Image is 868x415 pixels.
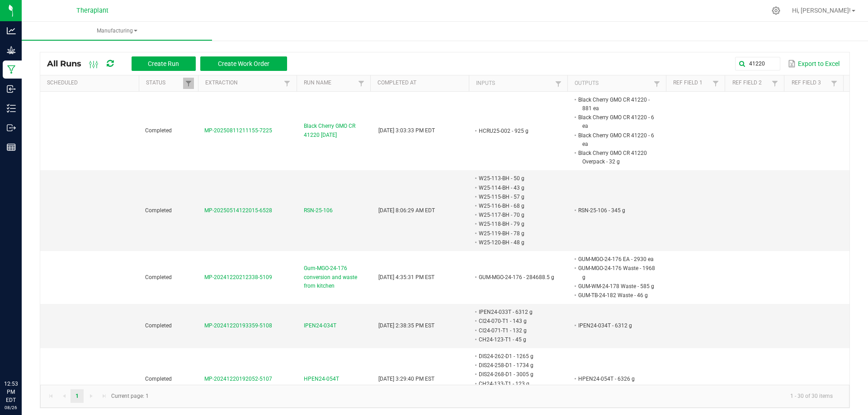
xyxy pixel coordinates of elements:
a: Filter [282,78,292,89]
a: Run NameSortable [304,79,356,87]
a: Filter [553,78,564,89]
div: All Runs [47,56,294,71]
li: Black Cherry GMO CR 41220 Overpack - 32 g [577,149,656,166]
inline-svg: Reports [7,143,16,152]
a: Filter [710,78,721,89]
inline-svg: Manufacturing [7,65,16,74]
a: ExtractionSortable [205,79,282,87]
li: DIS24-268-D1 - 3005 g [477,370,556,379]
span: Completed [145,207,172,214]
input: Search [735,57,780,70]
li: DIS24-262-D1 - 1265 g [477,352,556,361]
li: Black Cherry GMO CR 41220 - 6 ea [577,113,656,131]
span: MP-20241220212338-5109 [204,274,272,280]
kendo-pager-info: 1 - 30 of 30 items [154,389,840,404]
span: IPEN24-034T [304,322,336,330]
button: Create Run [132,56,196,71]
span: MP-20250514122015-6528 [204,207,272,214]
li: W25-117-BH - 70 g [477,210,556,219]
li: HCRU25-002 - 925 g [477,126,556,135]
li: CH24-133-T1 - 123 g [477,379,556,388]
button: Export to Excel [786,56,842,71]
kendo-pager: Current page: 1 [40,385,849,408]
span: Create Run [148,60,179,67]
inline-svg: Inbound [7,84,16,93]
a: Manufacturing [22,22,212,41]
li: IPEN24-034T - 6312 g [577,321,656,330]
li: W25-115-BH - 57 g [477,192,556,201]
span: Manufacturing [22,27,212,35]
a: Filter [356,78,367,89]
inline-svg: Inventory [7,104,16,113]
inline-svg: Outbound [7,123,16,132]
li: Black Cherry GMO CR 41220 - 881 ea [577,95,656,113]
li: CH24-123-T1 - 45 g [477,335,556,344]
li: CI24-071-T1 - 132 g [477,326,556,335]
span: Theraplant [76,7,108,14]
li: GUM-MGO-24-176 EA - 2930 ea [577,255,656,264]
li: W25-120-BH - 48 g [477,238,556,247]
li: DIS24-258-D1 - 1734 g [477,361,556,370]
span: HPEN24-054T [304,375,339,383]
span: Completed [145,322,172,329]
span: MP-20250811211155-7225 [204,127,272,134]
a: Completed AtSortable [377,79,465,87]
span: [DATE] 3:03:33 PM EDT [378,127,435,134]
span: Completed [145,127,172,134]
span: [DATE] 8:06:29 AM EDT [378,207,435,214]
span: RSN-25-106 [304,206,333,215]
button: Create Work Order [200,56,287,71]
th: Inputs [469,75,567,92]
li: W25-113-BH - 50 g [477,174,556,183]
p: 08/26 [4,404,18,411]
span: Hi, [PERSON_NAME]! [792,7,851,14]
p: 12:53 PM EDT [4,380,18,404]
li: W25-116-BH - 68 g [477,201,556,210]
li: W25-119-BH - 78 g [477,229,556,238]
span: MP-20241220193359-5108 [204,322,272,329]
li: GUM-TB-24-182 Waste - 46 g [577,291,656,300]
a: Ref Field 1Sortable [673,79,710,87]
li: GUM-WM-24-178 Waste - 585 g [577,282,656,291]
span: Gum-MGO-24-176 conversion and waste from kitchen [304,264,368,290]
inline-svg: Grow [7,46,16,55]
span: [DATE] 2:38:35 PM EST [378,322,434,329]
a: StatusSortable [146,79,183,87]
li: CI24-070-T1 - 143 g [477,317,556,326]
li: Black Cherry GMO CR 41220 - 6 ea [577,131,656,149]
div: Manage settings [770,6,782,15]
span: [DATE] 3:29:40 PM EST [378,376,434,382]
a: Filter [769,78,780,89]
li: IPEN24-033T - 6312 g [477,308,556,317]
a: ScheduledSortable [47,79,135,87]
li: GUM-MGO-24-176 - 284688.5 g [477,273,556,282]
span: Completed [145,376,172,382]
span: MP-20241220192052-5107 [204,376,272,382]
li: HPEN24-054T - 6326 g [577,374,656,383]
a: Filter [183,78,194,89]
a: Filter [829,78,840,89]
li: W25-118-BH - 79 g [477,219,556,228]
span: Black Cherry GMO CR 41220 [DATE] [304,122,368,139]
a: Ref Field 2Sortable [732,79,769,87]
span: Create Work Order [218,60,269,67]
li: W25-114-BH - 43 g [477,183,556,192]
li: RSN-25-106 - 345 g [577,206,656,215]
iframe: Resource center [9,343,36,370]
a: Ref Field 3Sortable [792,79,829,87]
span: [DATE] 4:35:31 PM EST [378,274,434,280]
li: GUM-MGO-24-176 Waste - 1968 g [577,264,656,281]
span: Completed [145,274,172,280]
inline-svg: Analytics [7,26,16,35]
a: Page 1 [71,389,84,403]
th: Outputs [567,75,666,92]
a: Filter [651,78,662,89]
